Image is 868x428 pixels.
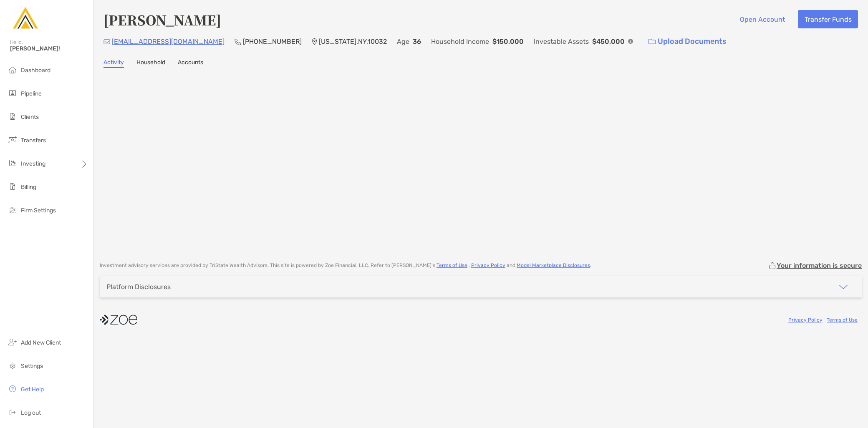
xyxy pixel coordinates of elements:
[10,45,88,52] span: [PERSON_NAME]!
[106,283,171,291] div: Platform Disclosures
[243,36,302,47] p: [PHONE_NUMBER]
[178,59,203,68] a: Accounts
[103,39,110,44] img: Email Icon
[628,39,633,44] img: Info Icon
[21,363,43,370] span: Settings
[21,67,50,74] span: Dashboard
[431,36,489,47] p: Household Income
[103,10,221,29] h4: [PERSON_NAME]
[21,339,61,346] span: Add New Client
[21,137,46,144] span: Transfers
[471,262,505,268] a: Privacy Policy
[21,90,42,97] span: Pipeline
[733,10,791,28] button: Open Account
[21,113,39,121] span: Clients
[100,310,137,329] img: company logo
[21,184,36,191] span: Billing
[648,39,656,45] img: button icon
[10,3,40,33] img: Zoe Logo
[235,38,241,45] img: Phone Icon
[21,409,41,416] span: Log out
[100,262,591,269] p: Investment advisory services are provided by TriState Wealth Advisors . This site is powered by Z...
[8,205,18,215] img: firm-settings icon
[838,282,848,292] img: icon arrow
[312,38,317,45] img: Location Icon
[8,88,18,98] img: pipeline icon
[534,36,589,47] p: Investable Assets
[319,36,387,47] p: [US_STATE] , NY , 10032
[8,111,18,121] img: clients icon
[136,59,165,68] a: Household
[8,158,18,168] img: investing icon
[8,337,18,347] img: add_new_client icon
[827,317,858,323] a: Terms of Use
[21,160,45,167] span: Investing
[777,262,862,269] p: Your information is secure
[643,33,732,50] a: Upload Documents
[798,10,858,28] button: Transfer Funds
[437,262,467,268] a: Terms of Use
[788,317,823,323] a: Privacy Policy
[103,59,124,68] a: Activity
[517,262,590,268] a: Model Marketplace Disclosures
[592,36,625,47] p: $450,000
[8,65,18,75] img: dashboard icon
[397,36,409,47] p: Age
[21,386,44,393] span: Get Help
[8,135,18,145] img: transfers icon
[112,36,225,47] p: [EMAIL_ADDRESS][DOMAIN_NAME]
[413,36,421,47] p: 36
[8,360,18,370] img: settings icon
[21,207,56,214] span: Firm Settings
[8,384,18,394] img: get-help icon
[492,36,524,47] p: $150,000
[8,181,18,191] img: billing icon
[8,407,18,417] img: logout icon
